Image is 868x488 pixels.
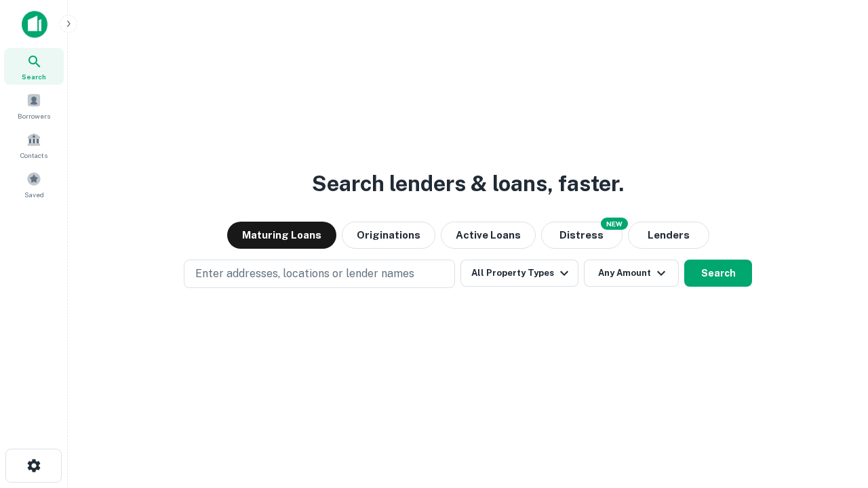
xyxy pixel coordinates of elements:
[460,260,578,287] button: All Property Types
[4,87,64,124] a: Borrowers
[541,222,623,249] button: Search distressed loans with lien and other non-mortgage details.
[684,260,752,287] button: Search
[184,260,455,288] button: Enter addresses, locations or lender names
[18,110,50,121] span: Borrowers
[342,222,435,249] button: Originations
[800,380,868,445] iframe: Chat Widget
[22,11,47,38] img: capitalize-icon.png
[4,48,64,85] a: Search
[227,222,336,249] button: Maturing Loans
[584,260,679,287] button: Any Amount
[22,71,46,82] span: Search
[312,167,624,200] h3: Search lenders & loans, faster.
[4,127,64,163] a: Contacts
[628,222,709,249] button: Lenders
[195,266,414,282] p: Enter addresses, locations or lender names
[20,150,47,161] span: Contacts
[4,166,64,203] a: Saved
[601,218,628,230] div: NEW
[24,189,44,200] span: Saved
[441,222,536,249] button: Active Loans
